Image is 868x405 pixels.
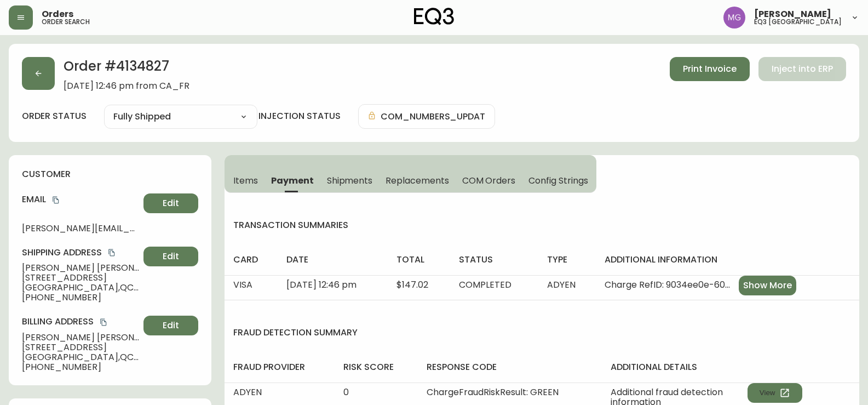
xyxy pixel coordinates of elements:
[396,254,441,266] h4: total
[754,19,842,25] h5: eq3 [GEOGRAPHIC_DATA]
[22,333,139,343] span: [PERSON_NAME] [PERSON_NAME]
[743,279,792,292] span: Show More
[22,352,139,362] span: [GEOGRAPHIC_DATA] , QC , G1R 4G5 , CA
[459,254,530,266] h4: status
[271,175,314,186] span: Payment
[739,276,796,295] button: Show More
[225,327,859,339] h4: fraud detection summary
[163,197,179,209] span: Edit
[143,316,198,335] button: Edit
[64,81,189,91] span: [DATE] 12:46 pm from CA_FR
[22,193,139,206] h4: Email
[723,7,745,28] img: de8837be2a95cd31bb7c9ae23fe16153
[459,278,511,291] span: COMPLETED
[327,175,373,186] span: Shipments
[547,278,576,291] span: ADYEN
[64,57,189,81] h2: Order # 4134827
[286,254,379,266] h4: date
[42,19,90,25] h5: order search
[427,386,559,398] span: ChargeFraudRiskResult: GREEN
[396,278,428,291] span: $147.02
[163,250,179,263] span: Edit
[22,110,87,122] label: order status
[611,361,850,373] h4: additional details
[547,254,588,266] h4: type
[670,57,750,81] button: Print Invoice
[22,343,139,352] span: [STREET_ADDRESS]
[225,219,859,231] h4: transaction summaries
[22,362,139,372] span: [PHONE_NUMBER]
[427,361,593,373] h4: response code
[22,283,139,293] span: [GEOGRAPHIC_DATA] , QC , G1R 4G5 , CA
[343,361,410,373] h4: risk score
[22,293,139,303] span: [PHONE_NUMBER]
[343,386,349,398] span: 0
[50,195,61,206] button: copy
[386,175,449,186] span: Replacements
[143,247,198,266] button: Edit
[22,273,139,283] span: [STREET_ADDRESS]
[163,320,179,332] span: Edit
[683,63,737,75] span: Print Invoice
[258,110,341,122] h4: injection status
[233,386,262,398] span: ADYEN
[22,224,139,233] span: [PERSON_NAME][EMAIL_ADDRESS][PERSON_NAME][DOMAIN_NAME]
[22,247,139,259] h4: Shipping Address
[143,193,198,213] button: Edit
[22,168,198,180] h4: customer
[106,247,117,258] button: copy
[414,8,455,25] img: logo
[462,175,516,186] span: COM Orders
[233,254,269,266] h4: card
[605,254,850,266] h4: additional information
[748,383,802,403] button: View
[98,317,109,328] button: copy
[528,175,588,186] span: Config Strings
[22,316,139,328] h4: Billing Address
[42,10,73,19] span: Orders
[233,361,326,373] h4: fraud provider
[754,10,831,19] span: [PERSON_NAME]
[22,263,139,273] span: [PERSON_NAME] [PERSON_NAME]
[605,280,734,290] span: Charge RefID: 9034ee0e-6098-4d84-b91c-ffd7e0667756
[233,278,252,291] span: VISA
[286,278,357,291] span: [DATE] 12:46 pm
[233,175,258,186] span: Items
